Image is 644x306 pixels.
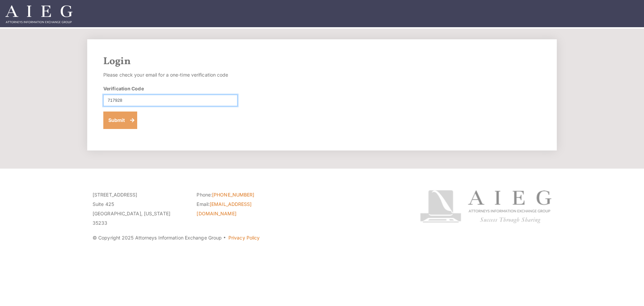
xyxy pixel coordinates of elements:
[103,112,137,129] button: Submit
[5,5,72,23] img: Attorneys Information Exchange Group
[103,85,144,92] label: Verification Code
[197,200,290,218] li: Email:
[223,237,226,241] span: ·
[93,233,395,243] p: © Copyright 2025 Attorneys Information Exchange Group
[93,190,186,228] p: [STREET_ADDRESS] Suite 425 [GEOGRAPHIC_DATA], [US_STATE] 35233
[420,190,551,223] img: Attorneys Information Exchange Group logo
[212,192,254,198] a: [PHONE_NUMBER]
[103,55,541,68] h2: Login
[197,201,252,216] a: [EMAIL_ADDRESS][DOMAIN_NAME]
[197,190,290,200] li: Phone:
[228,235,260,241] a: Privacy Policy
[103,70,237,80] p: Please check your email for a one-time verification code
